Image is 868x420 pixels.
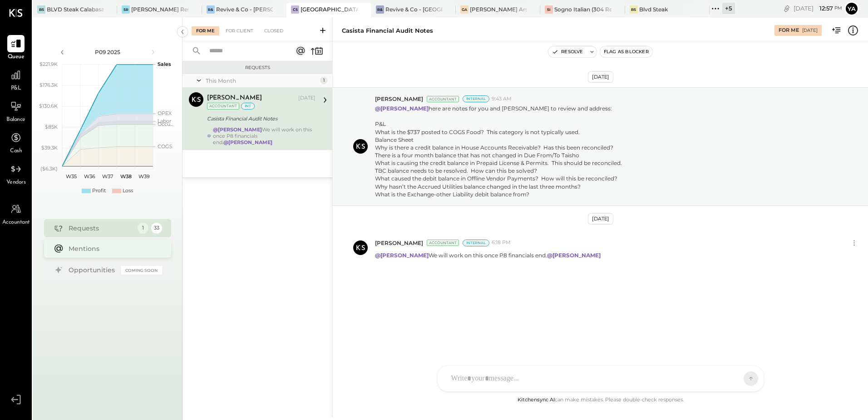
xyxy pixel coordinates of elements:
span: Balance [6,116,25,124]
text: $221.9K [39,61,58,67]
div: For Me [779,27,799,34]
strong: @[PERSON_NAME] [223,139,272,145]
div: For Me [192,26,219,35]
div: [DATE] [298,95,316,102]
strong: @[PERSON_NAME] [547,252,601,259]
div: Mentions [69,244,158,253]
text: W39 [138,173,149,180]
div: This Month [206,77,318,85]
span: Vendors [6,179,26,187]
text: $39.3K [41,145,58,151]
div: 33 [151,223,162,234]
div: SR [122,5,130,14]
div: Accountant [427,240,459,246]
div: [PERSON_NAME] [207,94,262,103]
div: P&L What is the $737 posted to COGS Food? This category is not typically used. Balance Sheet Why ... [375,120,622,198]
text: W38 [120,173,131,180]
div: Sogno Italian (304 Restaurant) [554,5,611,13]
div: 1 [320,77,327,84]
a: P&L [0,66,31,93]
div: Internal [463,240,489,246]
div: [DATE] [802,27,818,34]
div: [DATE] [588,71,613,83]
text: COGS [158,143,173,150]
div: int [241,103,255,110]
div: Internal [463,95,489,102]
div: [DATE] [588,213,613,225]
strong: @[PERSON_NAME] [213,126,262,133]
span: Cash [10,147,22,155]
text: OPEX [158,110,172,116]
text: W36 [84,173,95,180]
div: [GEOGRAPHIC_DATA][PERSON_NAME] [301,5,357,13]
button: Ya [844,1,859,16]
div: Profit [92,187,106,195]
text: Labor [158,118,171,124]
div: Casista Financial Audit Notes [342,26,433,35]
div: R& [207,5,215,14]
div: Revive & Co - [PERSON_NAME] [216,5,273,13]
text: W35 [66,173,77,180]
div: 1 [138,223,148,234]
div: Requests [69,224,133,233]
div: BS [37,5,45,14]
text: $130.6K [39,103,58,109]
div: Closed [260,26,288,35]
div: For Client [221,26,258,35]
div: copy link [782,4,791,13]
div: Opportunities [69,265,117,275]
text: $176.3K [39,82,58,88]
strong: @[PERSON_NAME] [375,105,429,112]
div: [DATE] [794,4,842,13]
span: [PERSON_NAME] [375,239,423,247]
strong: @[PERSON_NAME] [375,252,429,259]
text: Sales [158,61,171,67]
div: CS [291,5,299,14]
div: We will work on this once P8 financials end. [213,126,316,145]
p: We will work on this once P8 financials end. [375,251,602,259]
span: P&L [11,85,21,93]
div: Casista Financial Audit Notes [207,114,313,123]
div: Coming Soon [121,266,162,275]
div: R& [376,5,384,14]
span: 6:18 PM [492,239,511,246]
div: Requests [187,65,328,71]
div: SI [545,5,553,14]
div: [PERSON_NAME] Restaurant & Deli [131,5,188,13]
div: [PERSON_NAME] Arso [470,5,527,13]
div: BS [630,5,638,14]
button: Flag as Blocker [600,46,652,57]
p: here are notes for you and [PERSON_NAME] to review and address: [375,105,622,198]
span: Accountant [2,219,30,227]
div: BLVD Steak Calabasas [47,5,104,13]
div: P09 2025 [69,48,146,56]
a: Queue [0,35,31,61]
div: + 5 [722,3,735,14]
span: 9:43 AM [492,95,512,103]
span: [PERSON_NAME] [375,95,423,103]
button: Resolve [548,46,587,57]
text: $85K [45,124,58,130]
text: ($6.3K) [40,165,58,172]
span: Queue [8,53,25,61]
a: Vendors [0,160,31,187]
div: Blvd Steak [639,5,668,13]
div: Accountant [427,96,459,102]
div: GA [460,5,469,14]
div: Loss [123,187,133,195]
div: Revive & Co - [GEOGRAPHIC_DATA] [385,5,442,13]
div: Accountant [207,103,239,110]
text: Occu... [158,121,173,127]
a: Balance [0,98,31,124]
text: W37 [102,173,113,180]
a: Cash [0,129,31,155]
a: Accountant [0,200,31,227]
